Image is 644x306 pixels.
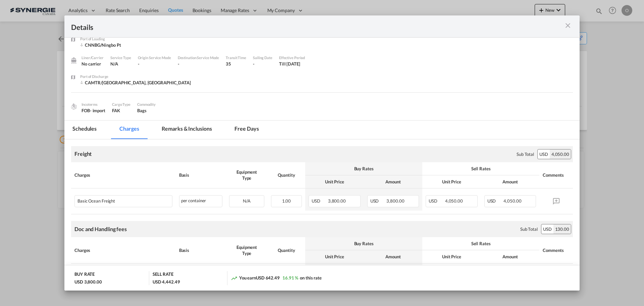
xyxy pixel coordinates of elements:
[154,121,220,139] md-tab-item: Remarks & Inclusions
[553,224,571,234] div: 130.00
[137,108,147,113] span: Bags
[90,107,105,114] div: - import
[539,237,573,263] th: Comments
[80,42,134,48] div: CNNBG/Ningbo Pt
[74,225,127,233] div: Doc and Handling fees
[487,198,503,204] span: USD
[279,61,300,67] div: Till 14 Jul 2025
[550,149,571,159] div: 4,050.00
[309,166,419,172] div: Buy Rates
[364,250,423,263] th: Amount
[229,244,264,256] div: Equipment Type
[74,271,95,279] div: BUY RATE
[7,25,494,60] p: Currency is converted based on the date of sailing 1 hour free for loading (unloading), 125.00$ /...
[386,198,404,204] span: 3,800.00
[111,121,147,139] md-tab-item: Charges
[112,101,130,107] div: Cargo Type
[538,149,550,159] div: USD
[445,198,463,204] span: 4,050.00
[520,226,538,232] div: Sub Total
[253,55,272,61] div: Sailing Date
[539,162,573,188] th: Comments
[426,166,536,172] div: Sell Rates
[282,275,298,280] span: 16.91 %
[7,7,494,25] body: Editor, editor6
[226,61,246,67] div: 35
[253,61,272,67] div: -
[82,107,105,114] div: FOB
[564,21,572,30] md-icon: icon-close m-3 fg-AAA8AD cursor
[71,22,523,31] div: Details
[110,55,131,61] div: Service Type
[80,36,134,42] div: Port of Loading
[138,61,171,67] div: -
[64,15,580,291] md-dialog: Port of Loading ...
[312,198,327,204] span: USD
[82,61,104,67] div: No carrier
[112,107,130,114] div: FAK
[282,198,291,204] span: 1.00
[77,195,146,204] div: Basic Ocean Freight
[229,169,264,181] div: Equipment Type
[370,198,386,204] span: USD
[137,101,156,107] div: Commodity
[541,224,553,234] div: USD
[74,279,102,285] div: USD 3,800.00
[231,275,322,282] div: You earn on this rate
[80,74,191,80] div: Port of Discharge
[481,175,540,188] th: Amount
[271,247,302,253] div: Quantity
[328,198,346,204] span: 3,800.00
[74,247,172,253] div: Charges
[64,121,105,139] md-tab-item: Schedules
[153,279,180,285] div: USD 4,442.49
[243,198,251,204] span: N/A
[503,198,521,204] span: 4,050.00
[271,172,302,178] div: Quantity
[422,175,481,188] th: Unit Price
[7,7,494,14] body: Editor, editor5
[179,172,223,178] div: Basis
[279,55,305,61] div: Effective Period
[7,65,103,70] strong: —---------------------------------------------------------------
[64,121,274,139] md-pagination-wrapper: Use the left and right arrow keys to navigate between tabs
[178,61,219,67] div: -
[231,275,237,281] md-icon: icon-trending-up
[429,198,444,204] span: USD
[80,80,191,86] div: CAMTR/Montreal, QC
[422,250,481,263] th: Unit Price
[178,55,219,61] div: Destination Service Mode
[179,247,223,253] div: Basis
[110,61,118,67] span: N/A
[153,271,173,279] div: SELL RATE
[7,7,43,19] strong: Origin Charges Pick-up location :
[426,241,536,247] div: Sell Rates
[364,175,423,188] th: Amount
[70,103,77,110] img: cargo.png
[82,101,105,107] div: Incoterms
[74,172,172,178] div: Charges
[305,250,364,263] th: Unit Price
[481,250,540,263] th: Amount
[517,151,534,157] div: Sub Total
[7,7,494,14] p: AAA
[74,150,92,158] div: Freight
[256,275,280,280] span: USD 642.49
[226,121,267,139] md-tab-item: Free days
[7,18,494,25] p: [URL][DOMAIN_NAME]
[179,195,223,207] div: per container
[138,55,171,61] div: Origin Service Mode
[226,55,246,61] div: Transit Time
[309,241,419,247] div: Buy Rates
[82,55,104,61] div: Liner/Carrier
[305,175,364,188] th: Unit Price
